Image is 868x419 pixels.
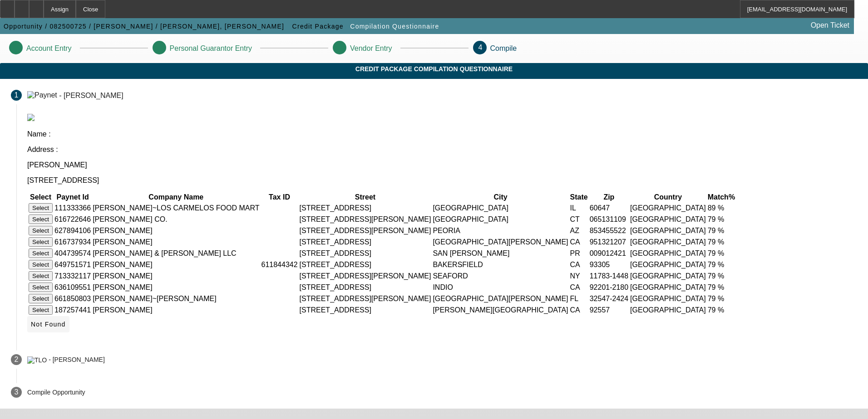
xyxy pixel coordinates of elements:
[630,225,706,236] td: [GEOGRAPHIC_DATA]
[589,259,629,270] td: 93305
[27,176,857,185] p: [STREET_ADDRESS]
[589,225,629,236] td: 853455522
[26,44,72,53] p: Account Entry
[7,65,861,73] span: Credit Package Compilation Questionnaire
[92,214,260,224] td: [PERSON_NAME] CO.
[589,271,629,281] td: 11783-1448
[54,203,91,213] td: 111333366
[54,248,91,258] td: 404739574
[630,259,706,270] td: [GEOGRAPHIC_DATA]
[299,248,432,258] td: [STREET_ADDRESS]
[15,91,19,99] span: 1
[299,203,432,213] td: [STREET_ADDRESS]
[350,44,392,53] p: Vendor Entry
[630,214,706,224] td: [GEOGRAPHIC_DATA]
[589,248,629,258] td: 009012421
[570,305,588,315] td: CA
[589,237,629,247] td: 951321207
[15,356,19,364] span: 2
[92,203,260,213] td: [PERSON_NAME]~LOS CARMELOS FOOD MART
[630,203,706,213] td: [GEOGRAPHIC_DATA]
[299,225,432,236] td: [STREET_ADDRESS][PERSON_NAME]
[589,293,629,304] td: 32547-2424
[92,259,260,270] td: [PERSON_NAME]
[31,321,66,328] span: Not Found
[432,293,568,304] td: [GEOGRAPHIC_DATA][PERSON_NAME]
[92,225,260,236] td: [PERSON_NAME]
[630,305,706,315] td: [GEOGRAPHIC_DATA]
[290,18,346,34] button: Credit Package
[27,91,57,99] img: Paynet
[707,225,735,236] td: 79 %
[29,260,53,269] button: Select
[707,282,735,292] td: 79 %
[92,282,260,292] td: [PERSON_NAME]
[589,282,629,292] td: 92201-2180
[707,214,735,224] td: 79 %
[54,271,91,281] td: 713332117
[27,114,35,121] img: paynet_logo.jpg
[27,146,857,154] p: Address :
[299,293,432,304] td: [STREET_ADDRESS][PERSON_NAME]
[630,193,706,202] th: Country
[630,237,706,247] td: [GEOGRAPHIC_DATA]
[630,282,706,292] td: [GEOGRAPHIC_DATA]
[27,161,857,169] p: [PERSON_NAME]
[92,248,260,258] td: [PERSON_NAME] & [PERSON_NAME] LLC
[432,214,568,224] td: [GEOGRAPHIC_DATA]
[92,237,260,247] td: [PERSON_NAME]
[292,23,344,30] span: Credit Package
[432,225,568,236] td: PEORIA
[630,248,706,258] td: [GEOGRAPHIC_DATA]
[261,259,298,270] td: 611844342
[570,293,588,304] td: FL
[707,259,735,270] td: 79 %
[570,193,588,202] th: State
[4,23,284,30] span: Opportunity / 082500725 / [PERSON_NAME] / [PERSON_NAME], [PERSON_NAME]
[570,259,588,270] td: CA
[589,214,629,224] td: 065131109
[299,282,432,292] td: [STREET_ADDRESS]
[54,282,91,292] td: 636109551
[54,293,91,304] td: 661850803
[589,305,629,315] td: 92557
[589,193,629,202] th: Zip
[29,226,53,235] button: Select
[432,248,568,258] td: SAN [PERSON_NAME]
[707,248,735,258] td: 79 %
[630,293,706,304] td: [GEOGRAPHIC_DATA]
[432,259,568,270] td: BAKERSFIELD
[570,248,588,258] td: PR
[29,203,53,213] button: Select
[54,214,91,224] td: 616722646
[27,130,857,138] p: Name :
[299,193,432,202] th: Street
[59,91,123,99] div: - [PERSON_NAME]
[299,305,432,315] td: [STREET_ADDRESS]
[707,203,735,213] td: 89 %
[348,18,441,34] button: Compilation Questionnaire
[807,18,853,33] a: Open Ticket
[92,193,260,202] th: Company Name
[27,389,85,396] p: Compile Opportunity
[54,193,91,202] th: Paynet Id
[490,44,517,53] p: Compile
[432,271,568,281] td: SEAFORD
[54,259,91,270] td: 649751571
[29,271,53,281] button: Select
[29,237,53,247] button: Select
[28,193,53,202] th: Select
[432,305,568,315] td: [PERSON_NAME][GEOGRAPHIC_DATA]
[589,203,629,213] td: 60647
[478,44,483,51] span: 4
[54,237,91,247] td: 616737934
[54,305,91,315] td: 187257441
[570,203,588,213] td: IL
[29,305,53,315] button: Select
[92,293,260,304] td: [PERSON_NAME]~[PERSON_NAME]
[299,259,432,270] td: [STREET_ADDRESS]
[432,237,568,247] td: [GEOGRAPHIC_DATA][PERSON_NAME]
[54,225,91,236] td: 627894106
[570,225,588,236] td: AZ
[570,214,588,224] td: CT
